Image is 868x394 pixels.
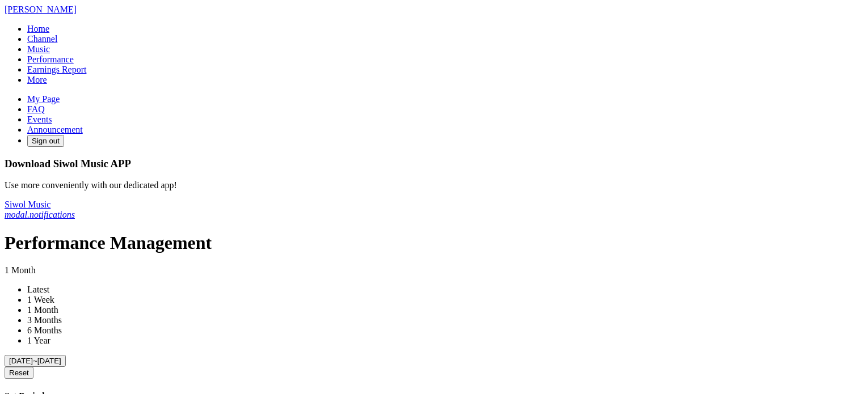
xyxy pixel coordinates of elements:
a: Events [27,115,52,124]
a: FAQ [27,104,45,114]
a: Go to My Profile [5,5,77,14]
a: My Page [27,94,60,104]
button: [DATE]~[DATE] [5,355,66,367]
li: 3 Months [27,315,863,325]
li: 1 Month [27,305,863,315]
li: 1 Week [27,295,863,305]
a: More [27,75,47,84]
span: 1 Month [5,265,36,275]
h3: Download Siwol Music APP [5,158,863,170]
a: Channel [27,34,57,44]
p: Use more conveniently with our dedicated app! [5,180,863,190]
a: Music [27,44,50,54]
span: [DATE] ~ [DATE] [9,357,61,365]
h1: Performance Management [5,232,863,253]
a: modal.notifications [5,210,75,219]
a: Home [27,24,49,33]
button: Reset [5,367,33,379]
li: 6 Months [27,325,863,336]
a: Earnings Report [27,65,86,74]
a: Performance [27,54,74,64]
span: [PERSON_NAME] [5,5,77,14]
a: Siwol Music [5,200,50,209]
a: Announcement [27,125,83,134]
li: 1 Year [27,336,863,346]
li: Latest [27,285,863,295]
button: Sign out [27,135,64,147]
